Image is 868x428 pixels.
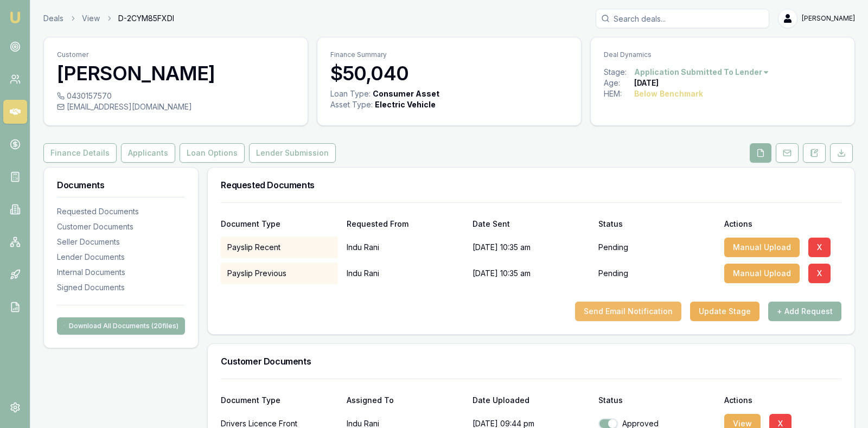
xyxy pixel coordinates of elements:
[808,238,831,257] button: X
[634,67,770,78] button: Application Submitted To Lender
[121,143,175,163] button: Applicants
[119,143,177,163] a: Applicants
[330,50,568,59] p: Finance Summary
[221,397,338,404] div: Document Type
[575,302,681,321] button: Send Email Notification
[724,397,841,404] div: Actions
[57,91,295,101] div: 0430157570
[43,143,119,163] a: Finance Details
[690,302,759,321] button: Update Stage
[57,50,295,59] p: Customer
[57,282,185,293] div: Signed Documents
[57,181,185,189] h3: Documents
[375,99,436,110] div: Electric Vehicle
[768,302,841,321] button: + Add Request
[598,242,628,253] p: Pending
[347,397,464,404] div: Assigned To
[57,267,185,278] div: Internal Documents
[221,357,841,366] h3: Customer Documents
[249,143,336,163] button: Lender Submission
[598,220,716,228] div: Status
[221,263,338,284] div: Payslip Previous
[604,78,634,88] div: Age:
[473,397,590,404] div: Date Uploaded
[57,252,185,263] div: Lender Documents
[802,14,855,23] span: [PERSON_NAME]
[808,264,831,283] button: X
[634,88,703,99] div: Below Benchmark
[118,13,174,24] span: D-2CYM85FXDI
[221,220,338,228] div: Document Type
[330,99,373,110] div: Asset Type :
[43,13,63,24] a: Deals
[473,237,590,258] div: [DATE] 10:35 am
[247,143,338,163] a: Lender Submission
[604,50,841,59] p: Deal Dynamics
[473,220,590,228] div: Date Sent
[330,88,371,99] div: Loan Type:
[724,220,841,228] div: Actions
[9,11,22,24] img: emu-icon-u.png
[221,181,841,189] h3: Requested Documents
[43,143,117,163] button: Finance Details
[724,238,800,257] button: Manual Upload
[57,62,295,84] h3: [PERSON_NAME]
[221,237,338,258] div: Payslip Recent
[598,397,716,404] div: Status
[57,206,185,217] div: Requested Documents
[57,237,185,247] div: Seller Documents
[57,317,185,335] button: Download All Documents (20files)
[373,88,439,99] div: Consumer Asset
[604,67,634,78] div: Stage:
[473,263,590,284] div: [DATE] 10:35 am
[724,264,800,283] button: Manual Upload
[634,78,659,88] div: [DATE]
[347,237,464,258] p: Indu Rani
[596,9,769,28] input: Search deals
[43,13,174,24] nav: breadcrumb
[57,101,295,112] div: [EMAIL_ADDRESS][DOMAIN_NAME]
[347,263,464,284] p: Indu Rani
[347,220,464,228] div: Requested From
[604,88,634,99] div: HEM:
[57,221,185,232] div: Customer Documents
[177,143,247,163] a: Loan Options
[330,62,568,84] h3: $50,040
[598,268,628,279] p: Pending
[180,143,245,163] button: Loan Options
[82,13,100,24] a: View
